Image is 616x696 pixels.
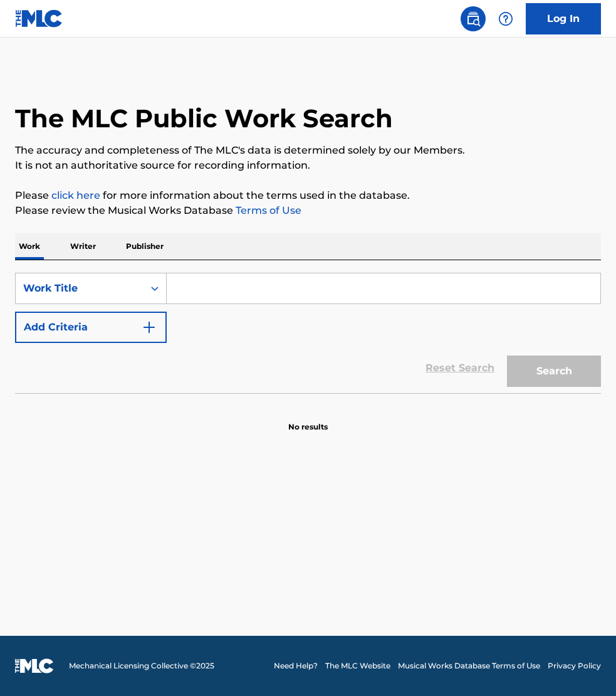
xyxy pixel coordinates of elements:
p: Writer [66,233,100,260]
a: Log In [526,3,601,34]
p: Please for more information about the terms used in the database. [15,188,601,203]
div: Help [493,6,518,31]
a: Privacy Policy [548,660,601,672]
span: Mechanical Licensing Collective © 2025 [69,660,214,672]
img: logo [15,658,54,673]
button: Add Criteria [15,312,167,343]
p: Work [15,233,44,260]
a: Need Help? [274,660,318,672]
a: Terms of Use [233,204,301,216]
img: MLC Logo [15,9,63,28]
img: help [498,11,513,26]
p: It is not an authoritative source for recording information. [15,158,601,173]
a: Public Search [461,6,486,31]
p: Publisher [122,233,167,260]
img: search [466,11,481,26]
img: 9d2ae6d4665cec9f34b9.svg [142,320,157,335]
a: The MLC Website [325,660,390,672]
a: click here [51,189,100,201]
a: Musical Works Database Terms of Use [398,660,540,672]
form: Search Form [15,273,601,393]
p: Please review the Musical Works Database [15,203,601,218]
h1: The MLC Public Work Search [15,103,393,134]
div: Work Title [23,281,136,296]
p: The accuracy and completeness of The MLC's data is determined solely by our Members. [15,143,601,158]
p: No results [288,406,328,433]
